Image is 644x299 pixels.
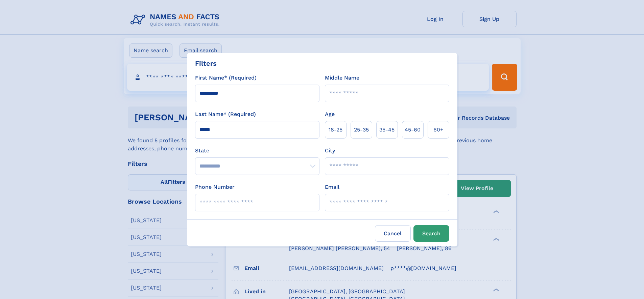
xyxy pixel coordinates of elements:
label: Middle Name [325,74,359,82]
span: 35‑45 [379,126,395,134]
label: Email [325,183,339,191]
label: State [195,147,319,155]
div: Filters [195,58,217,68]
label: Last Name* (Required) [195,110,256,118]
span: 60+ [433,126,444,134]
span: 25‑35 [354,126,369,134]
button: Search [413,225,449,242]
span: 18‑25 [329,126,342,134]
label: Phone Number [195,183,235,191]
label: First Name* (Required) [195,74,257,82]
label: City [325,147,335,155]
label: Cancel [375,225,411,242]
label: Age [325,110,335,118]
span: 45‑60 [405,126,421,134]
